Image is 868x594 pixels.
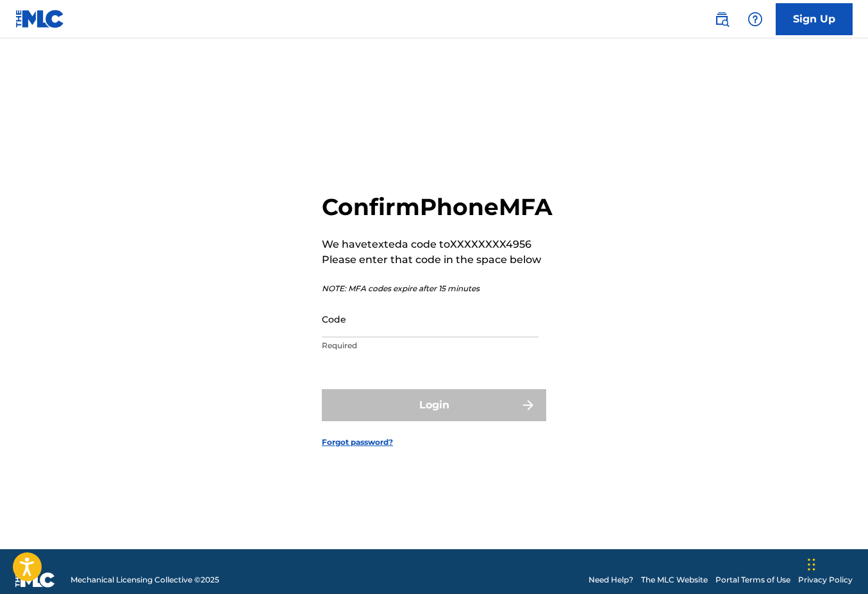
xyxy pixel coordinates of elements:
span: Mechanical Licensing Collective © 2025 [71,574,219,586]
p: Please enter that code in the space below [322,252,553,268]
p: NOTE: MFA codes expire after 15 minutes [322,283,553,294]
h2: Confirm Phone MFA [322,193,553,221]
a: Privacy Policy [798,574,853,586]
p: We have texted a code to XXXXXXXX4956 [322,237,553,252]
a: The MLC Website [641,574,708,586]
a: Sign Up [776,3,853,35]
a: Public Search [709,6,735,32]
img: logo [15,572,55,588]
a: Forgot password? [322,437,393,448]
img: help [747,12,763,27]
iframe: Chat Widget [804,533,868,594]
a: Need Help? [588,574,633,586]
div: Drag [808,545,815,584]
div: Help [742,6,768,32]
img: MLC Logo [15,10,65,28]
img: search [714,12,730,27]
p: Required [322,340,538,351]
a: Portal Terms of Use [715,574,790,586]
